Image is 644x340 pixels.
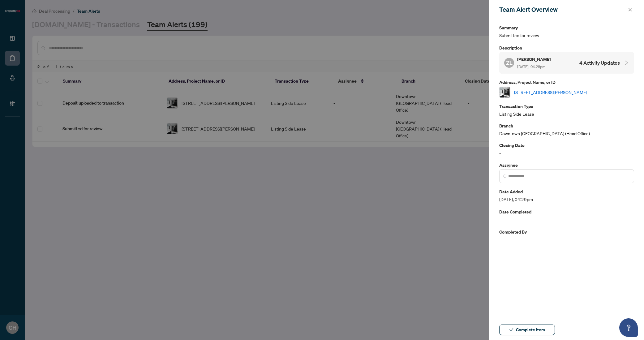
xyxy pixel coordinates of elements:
div: Team Alert Overview [499,5,626,14]
p: Date Completed [499,208,634,215]
span: check [509,328,513,332]
span: - [499,236,634,243]
p: Closing Date [499,142,634,149]
h5: [PERSON_NAME] [517,56,552,63]
span: - [499,216,634,223]
span: Complete Item [516,325,545,335]
p: Assignee [499,161,634,169]
span: [DATE], 04:28pm [517,64,545,69]
span: close [628,7,632,12]
span: ZL [506,58,513,67]
div: - [499,142,634,156]
p: Branch [499,122,634,129]
p: Completed By [499,228,634,235]
img: search_icon [503,174,507,178]
div: Downtown [GEOGRAPHIC_DATA] (Head Office) [499,122,634,137]
p: Summary [499,24,634,31]
span: [DATE], 04:29pm [499,196,634,203]
p: Date Added [499,188,634,195]
p: Transaction Type [499,103,634,110]
img: thumbnail-img [500,87,510,97]
a: [STREET_ADDRESS][PERSON_NAME] [514,89,587,96]
button: Open asap [619,318,638,337]
p: Address, Project Name, or ID [499,79,634,86]
h4: 4 Activity Updates [579,59,620,67]
p: Description [499,44,634,51]
span: collapsed [624,60,629,66]
div: Listing Side Lease [499,103,634,117]
button: Complete Item [499,325,555,335]
div: ZL[PERSON_NAME] [DATE], 04:28pm4 Activity Updates [499,52,634,74]
span: Submitted for review [499,32,634,39]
